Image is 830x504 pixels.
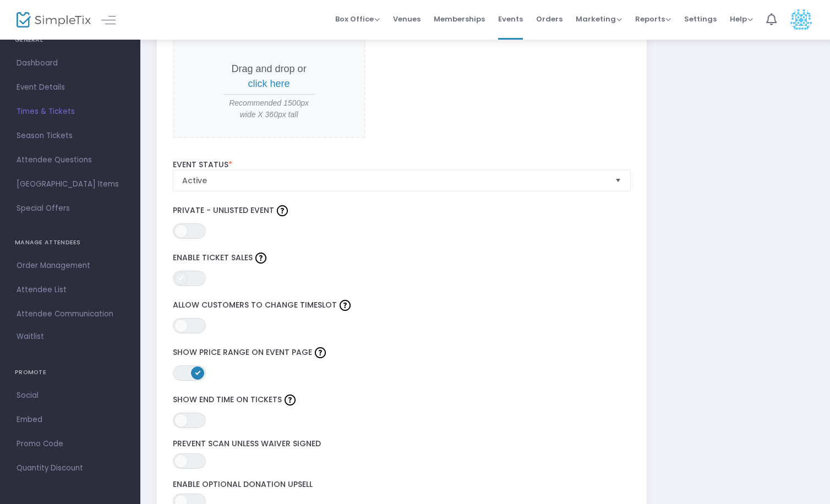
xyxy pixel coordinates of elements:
[17,461,124,475] span: Quantity Discount
[576,14,622,24] span: Marketing
[498,5,523,33] span: Events
[277,205,288,216] img: question-mark
[173,344,631,361] label: Show Price Range on Event Page
[173,392,631,408] label: Show End Time on Tickets
[255,253,266,264] img: question-mark
[17,153,124,167] span: Attendee Questions
[17,177,124,191] span: [GEOGRAPHIC_DATA] Items
[434,5,485,33] span: Memberships
[17,413,124,427] span: Embed
[223,97,315,120] span: Recommended 1500px wide X 360px tall
[610,170,626,191] button: Select
[17,437,124,451] span: Promo Code
[17,80,124,95] span: Event Details
[173,480,631,490] label: Enable Optional Donation Upsell
[536,5,563,33] span: Orders
[340,300,351,311] img: question-mark
[315,347,326,358] img: question-mark
[173,250,631,266] label: Enable Ticket Sales
[17,331,44,342] span: Waitlist
[17,307,124,321] span: Attendee Communication
[393,5,421,33] span: Venues
[17,201,124,216] span: Special Offers
[173,297,631,314] label: Allow Customers to Change Timeslot
[335,14,380,24] span: Box Office
[684,5,717,33] span: Settings
[15,232,125,254] h4: MANAGE ATTENDEES
[195,370,200,375] span: ON
[17,129,124,143] span: Season Tickets
[17,259,124,273] span: Order Management
[173,202,631,219] label: Private - Unlisted Event
[17,388,124,403] span: Social
[15,361,125,384] h4: PROMOTE
[223,62,315,91] p: Drag and drop or
[182,175,607,186] span: Active
[17,105,124,119] span: Times & Tickets
[730,14,753,24] span: Help
[635,14,671,24] span: Reports
[285,395,296,406] img: question-mark
[17,56,124,70] span: Dashboard
[173,439,631,449] label: Prevent Scan Unless Waiver Signed
[173,160,631,170] label: Event Status
[248,78,290,89] span: click here
[17,283,124,297] span: Attendee List
[15,29,125,51] h4: GENERAL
